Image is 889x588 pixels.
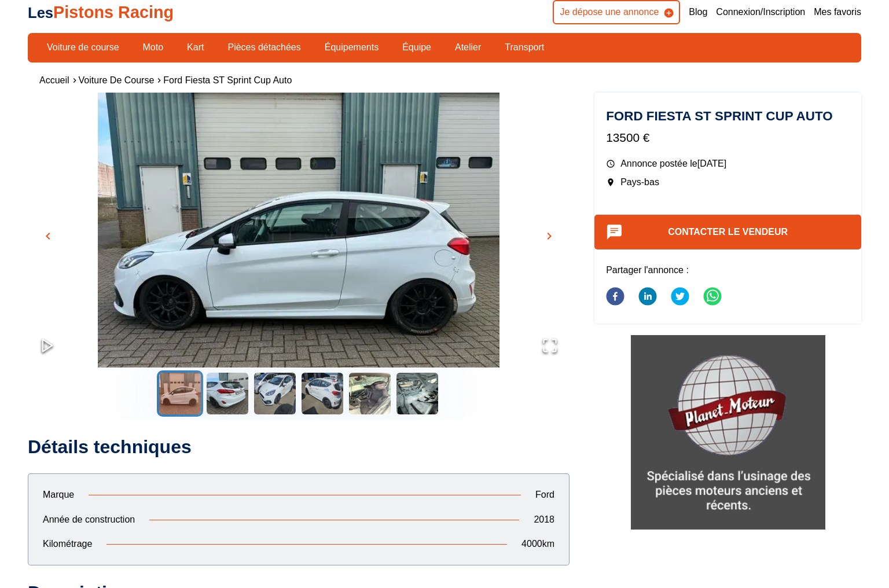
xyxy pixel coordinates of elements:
a: Mes favoris [814,6,861,19]
img: image [28,93,570,394]
button: Go to Slide 6 [394,370,440,417]
button: linkedin [638,280,657,315]
a: Moto [135,38,171,57]
button: Go to Slide 1 [157,370,203,417]
p: Année de construction [28,513,149,526]
button: whatsapp [703,280,722,315]
button: Go to Slide 5 [347,370,393,417]
p: 13500 € [606,129,850,146]
a: Équipements [317,38,386,57]
p: Marque [28,488,89,501]
a: Blog [689,6,707,19]
a: LesPistons Racing [28,3,174,21]
span: chevron_left [41,229,55,243]
p: 4000 km [507,538,569,550]
div: Go to Slide 1 [28,93,570,367]
button: Open Fullscreen [530,326,570,367]
span: chevron_right [542,229,556,243]
a: Pièces détachées [220,38,308,57]
a: Contacter le vendeur [668,227,788,237]
p: Kilométrage [28,538,106,550]
button: chevron_left [39,227,57,245]
h1: Ford Fiesta ST Sprint Cup Auto [606,110,850,123]
a: Voiture de course [79,75,155,85]
button: Go to Slide 2 [204,370,251,417]
p: Pays-bas [606,176,850,189]
button: chevron_right [541,227,558,245]
button: Contacter le vendeur [594,215,861,249]
button: Play or Pause Slideshow [28,326,67,367]
p: 2018 [519,513,569,526]
a: Équipe [395,38,439,57]
button: facebook [606,280,624,315]
p: Partager l'annonce : [606,264,850,277]
button: twitter [671,280,689,315]
p: Annonce postée le [DATE] [606,157,850,170]
a: Ford Fiesta ST Sprint Cup Auto [163,75,292,85]
a: Kart [179,38,211,57]
button: Go to Slide 3 [252,370,298,417]
p: Ford [521,488,569,501]
a: Connexion/Inscription [716,6,805,19]
button: Go to Slide 4 [299,370,346,417]
span: Les [28,5,53,21]
a: Accueil [39,75,69,85]
h2: Détails techniques [28,435,570,458]
a: Transport [497,38,552,57]
div: Thumbnail Navigation [28,370,570,417]
a: Voiture de course [39,38,127,57]
a: Atelier [447,38,488,57]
